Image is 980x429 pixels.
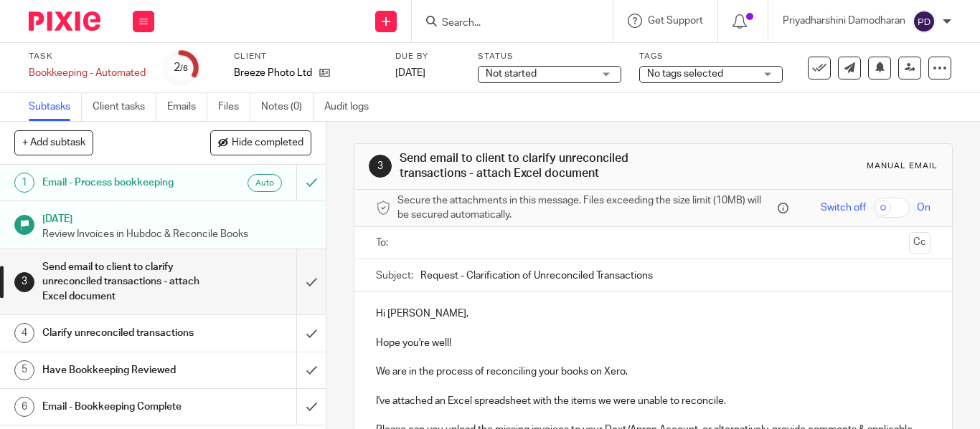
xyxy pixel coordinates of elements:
img: Pixie [29,11,100,31]
div: 1 [14,173,34,193]
button: + Add subtask [14,130,93,155]
h1: Email - Process bookkeeping [42,172,202,193]
div: Mark as done [296,315,326,351]
p: Breeze Photo Ltd [234,66,312,80]
div: Bookkeeping - Automated [29,66,146,80]
label: Status [478,51,621,62]
a: Emails [167,93,207,121]
span: Get Support [648,16,703,26]
p: Hi [PERSON_NAME], [376,307,930,321]
button: Snooze task [868,57,891,79]
span: Switch off [821,201,866,215]
a: Notes (0) [261,93,314,121]
label: To: [376,236,392,250]
span: Secure the attachments in this message. Files exceeding the size limit (10MB) will be secured aut... [397,193,774,223]
div: Automated emails are sent as soon as the preceding subtask is completed. [248,174,282,192]
i: Files are stored in Pixie and a secure link is sent to the message recipient. [778,203,788,213]
label: Tags [639,51,783,62]
p: Review Invoices in Hubdoc & Reconcile Books [42,227,312,241]
div: Mark as done [296,352,326,388]
a: Files [218,93,250,121]
span: [DATE] [395,68,425,78]
h1: Email - Bookkeeping Complete [42,396,202,418]
a: Audit logs [324,93,380,121]
label: Client [234,51,377,62]
span: On [917,201,930,215]
a: Send new email to Breeze Photo Ltd [838,57,861,79]
div: Manual email [867,160,938,172]
h1: Have Bookkeeping Reviewed [42,360,202,381]
input: Search [440,17,570,30]
label: Due by [395,51,460,62]
h1: Send email to client to clarify unreconciled transactions - attach Excel document [400,151,684,182]
small: /6 [180,64,188,72]
div: 3 [369,155,392,178]
p: Hope you're well! [376,336,930,350]
div: Mark as done [296,389,326,425]
a: Subtasks [29,93,82,121]
h1: Send email to client to clarify unreconciled transactions - attach Excel document [42,256,202,307]
h1: Clarify unreconciled transactions [42,322,202,344]
div: 4 [14,323,34,343]
img: svg%3E [913,10,936,33]
span: No tags selected [647,69,723,79]
div: Can't undo an automated email [296,165,326,201]
h1: [DATE] [42,208,312,226]
button: Cc [909,232,930,254]
div: 3 [14,272,34,292]
a: Reassign task [898,57,921,79]
div: 2 [174,59,188,76]
p: We are in the process of reconciling your books on Xero. [376,350,930,380]
p: Priyadharshini Damodharan [783,14,905,28]
button: Hide completed [210,130,311,155]
div: 6 [14,397,34,417]
a: Client tasks [93,93,156,121]
i: Open client page [319,67,330,78]
div: 5 [14,360,34,380]
label: Task [29,51,146,62]
label: Subject: [376,269,413,283]
div: Mark as done [296,249,326,314]
span: Not started [486,69,537,79]
span: Hide completed [232,138,303,149]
